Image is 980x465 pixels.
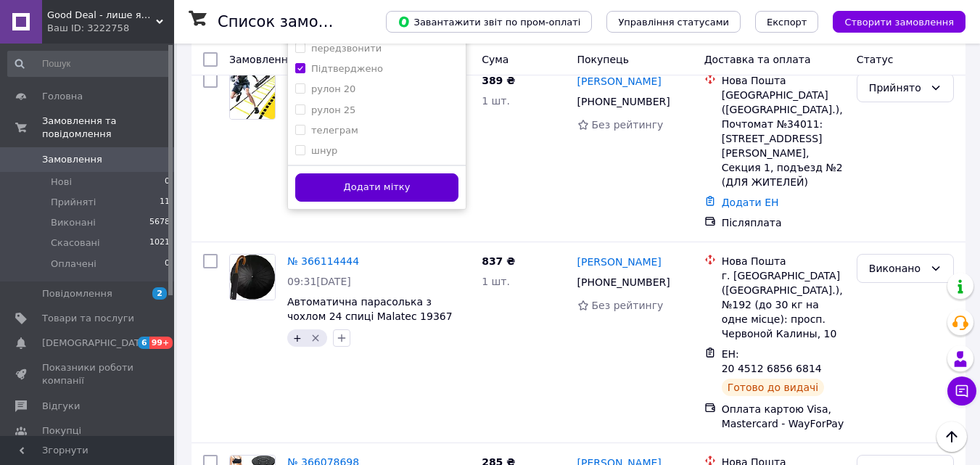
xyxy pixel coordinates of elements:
a: [PERSON_NAME] [577,255,662,269]
button: Додати мітку [295,173,458,202]
span: Замовлення [42,153,102,166]
div: Ваш ID: 3222758 [47,22,174,35]
span: [DEMOGRAPHIC_DATA] [42,337,149,350]
div: Нова Пошта [722,73,845,88]
div: Виконано [869,260,924,276]
label: Підтверджено [311,63,383,74]
span: Управління статусами [618,17,729,28]
label: рулон 25 [311,104,355,115]
span: 5678 [149,216,170,229]
div: Оплата картою Visa, Mastercard - WayForPay [722,402,845,431]
button: Створити замовлення [833,11,965,33]
a: Додати ЕН [722,197,779,208]
a: Фото товару [229,73,276,120]
div: [PHONE_NUMBER] [575,91,673,112]
span: Показники роботи компанії [42,361,134,387]
div: [GEOGRAPHIC_DATA] ([GEOGRAPHIC_DATA].), Почтомат №34011: [STREET_ADDRESS][PERSON_NAME], Секция 1,... [722,88,845,189]
span: 0 [165,258,170,271]
span: Повідомлення [42,287,112,300]
a: Створити замовлення [818,15,965,27]
span: Прийняті [51,196,96,209]
span: Товари та послуги [42,312,134,325]
span: Покупці [42,424,81,437]
button: Експорт [755,11,819,33]
button: Управління статусами [606,11,741,33]
span: Відгуки [42,400,80,413]
span: Замовлення [229,54,294,65]
div: Нова Пошта [722,254,845,268]
span: 389 ₴ [482,75,515,86]
span: + [293,332,302,344]
a: Автоматична парасолька з чохлом 24 спиці Malatec 19367 [287,296,453,322]
span: 2 [152,287,167,300]
svg: Видалити мітку [310,332,321,344]
span: Cума [482,54,508,65]
span: 1021 [149,236,170,250]
span: 837 ₴ [482,255,515,267]
span: 99+ [149,337,173,349]
label: телеграм [311,125,358,136]
img: Фото товару [230,74,275,119]
span: 11 [160,196,170,209]
span: Створити замовлення [844,17,954,28]
span: 6 [138,337,149,349]
span: Без рейтингу [592,300,664,311]
span: Покупець [577,54,629,65]
label: рулон 20 [311,83,355,94]
button: Наверх [936,421,967,452]
span: Доставка та оплата [704,54,811,65]
div: Прийнято [869,80,924,96]
span: Завантажити звіт по пром-оплаті [398,15,580,28]
span: 0 [165,176,170,189]
span: Без рейтингу [592,119,664,131]
a: [PERSON_NAME] [577,74,662,89]
div: г. [GEOGRAPHIC_DATA] ([GEOGRAPHIC_DATA].), №192 (до 30 кг на одне місце): просп. Червоной Калины, 10 [722,268,845,341]
span: 09:31[DATE] [287,276,351,287]
span: Оплачені [51,258,96,271]
div: [PHONE_NUMBER] [575,272,673,292]
label: передзвонити [311,43,382,54]
input: Пошук [7,51,171,77]
span: ЕН: 20 4512 6856 6814 [722,348,822,374]
span: Замовлення та повідомлення [42,115,174,141]
a: № 366114444 [287,255,359,267]
span: Виконані [51,216,96,229]
label: шнур [311,145,337,156]
span: Скасовані [51,236,100,250]
button: Завантажити звіт по пром-оплаті [386,11,592,33]
img: Фото товару [230,255,275,299]
span: Good Deal - лише якісні товари для Вашого дому [47,9,156,22]
span: Нові [51,176,72,189]
span: Експорт [767,17,807,28]
span: 1 шт. [482,95,510,107]
div: Післяплата [722,215,845,230]
button: Чат з покупцем [947,376,976,406]
a: Фото товару [229,254,276,300]
h1: Список замовлень [218,13,365,30]
span: Головна [42,90,83,103]
span: Статус [857,54,894,65]
span: 1 шт. [482,276,510,287]
div: Готово до видачі [722,379,825,396]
